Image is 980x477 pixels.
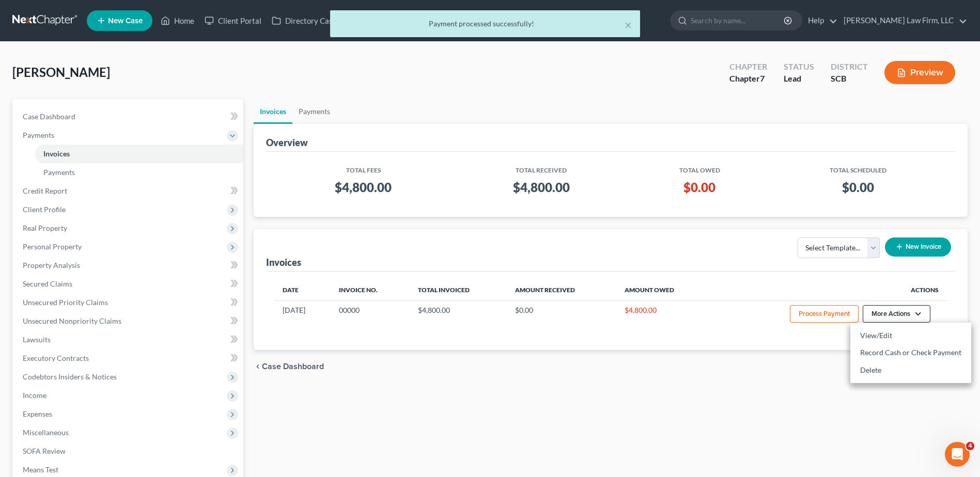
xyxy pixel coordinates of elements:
[23,242,82,251] span: Personal Property
[23,298,108,307] span: Unsecured Priority Claims
[254,362,262,371] i: chevron_left
[14,349,243,368] a: Executory Contracts
[331,280,410,300] th: Invoice No.
[884,61,955,84] button: Preview
[266,136,308,149] div: Overview
[410,280,507,300] th: Total Invoiced
[760,73,765,83] span: 7
[14,312,243,330] a: Unsecured Nonpriority Claims
[338,19,632,29] div: Payment processed successfully!
[769,160,947,175] th: Total Scheduled
[777,179,939,196] h3: $0.00
[23,409,52,418] span: Expenses
[23,224,67,232] span: Real Property
[507,300,616,329] td: $0.00
[616,280,711,300] th: Amount Owed
[35,145,243,163] a: Invoices
[460,179,621,196] h3: $4,800.00
[23,447,66,455] span: SOFA Review
[784,73,814,85] div: Lead
[23,261,80,269] span: Property Analysis
[616,300,711,329] td: $4,800.00
[35,163,243,182] a: Payments
[23,428,69,437] span: Miscellaneous
[14,182,243,200] a: Credit Report
[23,112,75,121] span: Case Dashboard
[729,61,767,73] div: Chapter
[23,316,121,325] span: Unsecured Nonpriority Claims
[23,465,58,474] span: Means Test
[790,305,859,323] button: Process Payment
[850,344,971,361] a: Record Cash or Check Payment
[43,168,75,177] span: Payments
[331,300,410,329] td: 00000
[254,362,324,371] button: chevron_left Case Dashboard
[14,256,243,275] a: Property Analysis
[23,335,51,344] span: Lawsuits
[831,73,868,85] div: SCB
[283,179,444,196] h3: $4,800.00
[254,99,292,124] a: Invoices
[850,361,971,379] a: Delete
[262,362,324,371] span: Case Dashboard
[850,323,971,383] div: More Actions
[23,186,67,195] span: Credit Report
[23,391,46,400] span: Income
[14,107,243,126] a: Case Dashboard
[14,442,243,460] a: SOFA Review
[14,275,243,293] a: Secured Claims
[23,279,72,288] span: Secured Claims
[410,300,507,329] td: $4,800.00
[507,280,616,300] th: Amount Received
[966,442,974,450] span: 4
[945,442,970,467] iframe: Intercom live chat
[831,61,868,73] div: District
[274,160,452,175] th: Total Fees
[23,372,117,381] span: Codebtors Insiders & Notices
[630,160,769,175] th: Total Owed
[711,280,947,300] th: Actions
[292,99,336,124] a: Payments
[23,205,66,214] span: Client Profile
[274,300,331,329] td: [DATE]
[274,280,331,300] th: Date
[266,256,301,268] div: Invoices
[729,73,767,85] div: Chapter
[784,61,814,73] div: Status
[625,19,632,31] button: ×
[43,149,70,158] span: Invoices
[23,131,54,139] span: Payments
[12,65,110,79] span: [PERSON_NAME]
[14,293,243,312] a: Unsecured Priority Claims
[23,354,89,362] span: Executory Contracts
[885,237,951,257] button: New Invoice
[863,305,930,323] button: More Actions
[14,330,243,349] a: Lawsuits
[850,327,971,344] a: View/Edit
[452,160,630,175] th: Total Received
[639,179,761,196] h3: $0.00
